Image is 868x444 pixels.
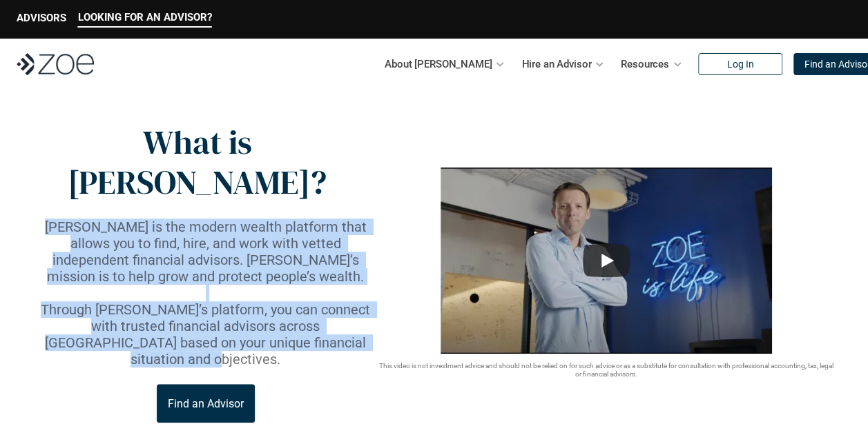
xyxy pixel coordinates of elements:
[78,11,212,23] p: LOOKING FOR AN ADVISOR?
[17,12,66,24] p: ADVISORS
[168,397,244,410] p: Find an Advisor
[385,54,492,74] p: About [PERSON_NAME]
[441,168,772,354] img: sddefault.webp
[33,301,378,367] p: Through [PERSON_NAME]’s platform, you can connect with trusted financial advisors across [GEOGRAP...
[621,54,669,74] p: Resources
[521,54,591,74] p: Hire an Advisor
[583,244,630,277] button: Play
[33,219,378,285] p: [PERSON_NAME] is the modern wealth platform that allows you to find, hire, and work with vetted i...
[33,123,361,202] p: What is [PERSON_NAME]?
[698,53,782,75] a: Log In
[726,59,753,70] p: Log In
[378,362,835,379] p: This video is not investment advice and should not be relied on for such advice or as a substitut...
[157,384,255,423] a: Find an Advisor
